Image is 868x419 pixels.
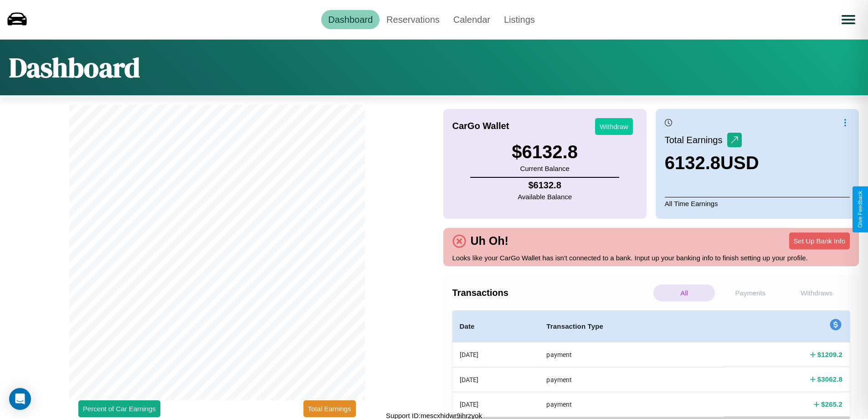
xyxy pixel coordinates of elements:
p: Payments [719,285,781,301]
th: payment [539,392,724,417]
th: payment [539,342,724,367]
h3: $ 6132.8 [512,142,578,162]
button: Percent of Car Earnings [78,400,160,417]
th: [DATE] [452,367,539,392]
p: Looks like your CarGo Wallet has isn't connected to a bank. Input up your banking info to finish ... [452,252,850,264]
h4: Uh Oh! [466,234,513,248]
div: Give Feedback [857,191,863,228]
a: Reservations [380,10,447,29]
h4: $ 265.2 [821,399,842,409]
a: Dashboard [321,10,380,29]
h1: Dashboard [9,49,140,86]
th: [DATE] [452,392,539,417]
button: Set Up Bank Info [789,233,850,249]
button: Withdraw [595,118,633,135]
p: Total Earnings [665,132,727,148]
h4: Date [460,321,532,332]
p: Withdraws [786,285,847,301]
p: Current Balance [512,162,578,175]
a: Calendar [447,10,497,29]
h3: 6132.8 USD [665,153,759,173]
button: Open menu [836,7,861,32]
p: All [653,285,715,301]
h4: $ 3062.8 [817,374,842,384]
h4: Transaction Type [546,321,716,332]
p: Available Balance [518,191,572,203]
a: Listings [497,10,542,29]
div: Open Intercom Messenger [9,388,31,410]
button: Total Earnings [303,400,356,417]
th: payment [539,367,724,392]
h4: $ 1209.2 [817,350,842,359]
h4: CarGo Wallet [452,121,509,131]
th: [DATE] [452,342,539,367]
p: All Time Earnings [665,197,850,210]
h4: Transactions [452,288,651,298]
h4: $ 6132.8 [518,180,572,191]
